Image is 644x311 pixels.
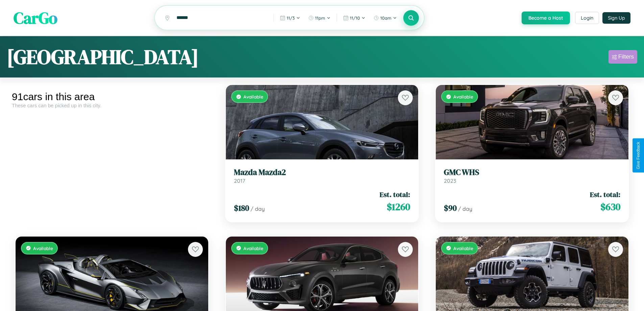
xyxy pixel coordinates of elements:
span: / day [251,205,265,212]
h1: [GEOGRAPHIC_DATA] [7,43,199,71]
span: / day [458,205,472,212]
span: 11 / 10 [350,15,360,21]
a: GMC WHS2023 [444,168,620,184]
span: Est. total: [380,190,410,199]
h3: GMC WHS [444,168,620,177]
h3: Mazda Mazda2 [234,168,410,177]
span: 2023 [444,177,456,184]
span: $ 180 [234,202,249,214]
span: 2017 [234,177,245,184]
div: These cars can be picked up in this city. [12,103,212,108]
span: CarGo [14,7,57,29]
span: $ 630 [600,200,620,214]
div: 91 cars in this area [12,91,212,103]
a: Mazda Mazda22017 [234,168,410,184]
span: 11 / 3 [287,15,295,21]
span: Available [453,245,473,251]
button: 11pm [305,13,334,23]
button: Become a Host [522,12,570,24]
span: 11pm [315,15,325,21]
span: $ 90 [444,202,457,214]
span: Available [33,245,53,251]
button: 11/3 [277,13,304,23]
button: Filters [609,50,637,64]
span: Available [453,94,473,99]
button: Sign Up [602,12,630,24]
button: 11/10 [340,13,369,23]
span: 10am [380,15,391,21]
div: Give Feedback [636,142,641,169]
span: Est. total: [590,190,620,199]
button: 10am [370,13,400,23]
span: Available [243,245,263,251]
div: Filters [618,53,634,60]
button: Login [575,12,599,24]
span: $ 1260 [387,200,410,214]
span: Available [243,94,263,99]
